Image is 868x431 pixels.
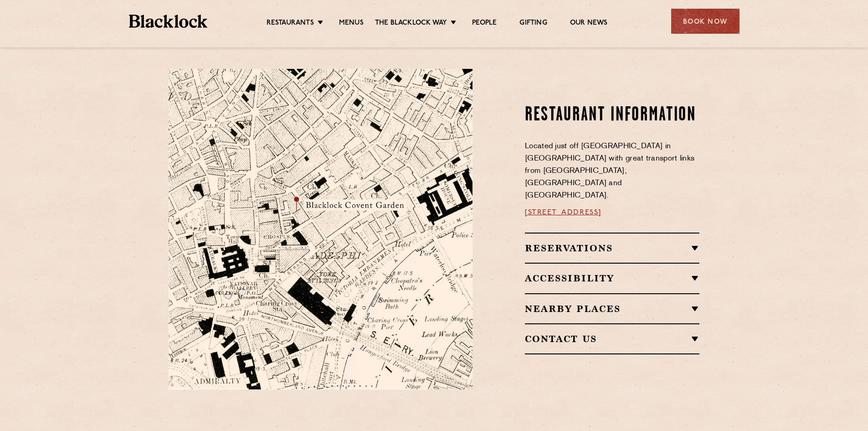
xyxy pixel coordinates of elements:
h2: Accessibility [525,273,699,284]
span: Located just off [GEOGRAPHIC_DATA] in [GEOGRAPHIC_DATA] with great transport links from [GEOGRAPH... [525,143,694,199]
img: svg%3E [375,304,502,389]
a: Restaurants [267,19,314,29]
a: Menus [339,19,364,29]
h2: Nearby Places [525,303,699,314]
a: Gifting [519,19,547,29]
a: People [472,19,497,29]
div: Book Now [671,9,740,34]
h2: Restaurant information [525,104,699,127]
a: Our News [570,19,608,29]
a: The Blacklock Way [375,19,447,29]
h2: Reservations [525,243,699,254]
a: [STREET_ADDRESS] [525,209,601,216]
h2: Contact Us [525,333,699,344]
img: BL_Textured_Logo-footer-cropped.svg [129,15,208,28]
